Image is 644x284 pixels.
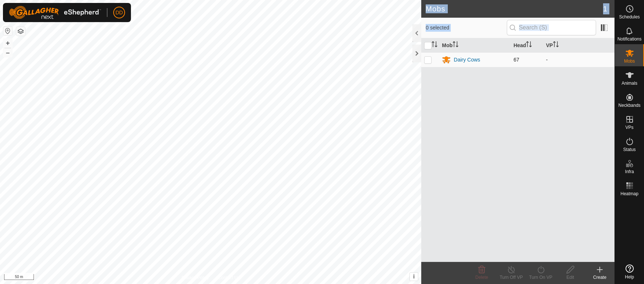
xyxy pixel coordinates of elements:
span: DD [115,9,123,17]
div: Edit [555,274,585,281]
p-sorticon: Activate to sort [432,42,437,48]
button: i [410,273,418,281]
span: VPs [625,125,633,130]
span: Help [625,275,634,279]
span: 0 selected [426,24,506,32]
span: Delete [475,275,488,280]
span: Animals [622,81,637,85]
span: Infra [625,169,634,174]
span: Heatmap [620,192,638,196]
span: Schedules [619,15,640,19]
img: Gallagher Logo [9,6,101,19]
button: Reset Map [3,27,12,35]
button: Map Layers [16,27,25,36]
span: 67 [513,57,519,63]
div: Create [585,274,614,281]
div: Turn Off VP [496,274,526,281]
p-sorticon: Activate to sort [553,42,559,48]
span: i [413,273,415,280]
td: - [543,52,614,67]
th: VP [543,38,614,53]
span: Notifications [617,37,641,41]
button: – [3,48,12,57]
h2: Mobs [426,4,603,13]
p-sorticon: Activate to sort [526,42,532,48]
span: Mobs [624,59,635,63]
div: Turn On VP [526,274,555,281]
span: Neckbands [618,103,640,108]
span: 1 [603,3,607,14]
th: Mob [439,38,510,53]
button: + [3,39,12,48]
a: Privacy Policy [181,274,209,281]
th: Head [510,38,543,53]
input: Search (S) [507,20,596,35]
a: Contact Us [218,274,240,281]
a: Help [615,262,644,282]
span: Status [623,147,636,152]
p-sorticon: Activate to sort [453,42,458,48]
div: Dairy Cows [454,56,480,64]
